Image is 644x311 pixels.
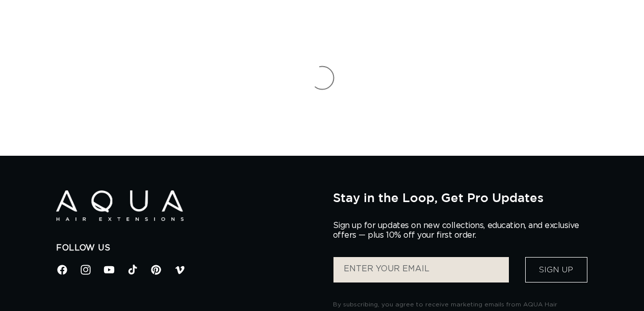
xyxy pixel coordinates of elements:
[333,257,509,282] input: ENTER YOUR EMAIL
[333,190,588,205] h2: Stay in the Loop, Get Pro Updates
[333,221,588,240] p: Sign up for updates on new collections, education, and exclusive offers — plus 10% off your first...
[56,190,184,221] img: Aqua Hair Extensions
[525,257,587,282] button: Sign Up
[56,243,317,253] h2: Follow Us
